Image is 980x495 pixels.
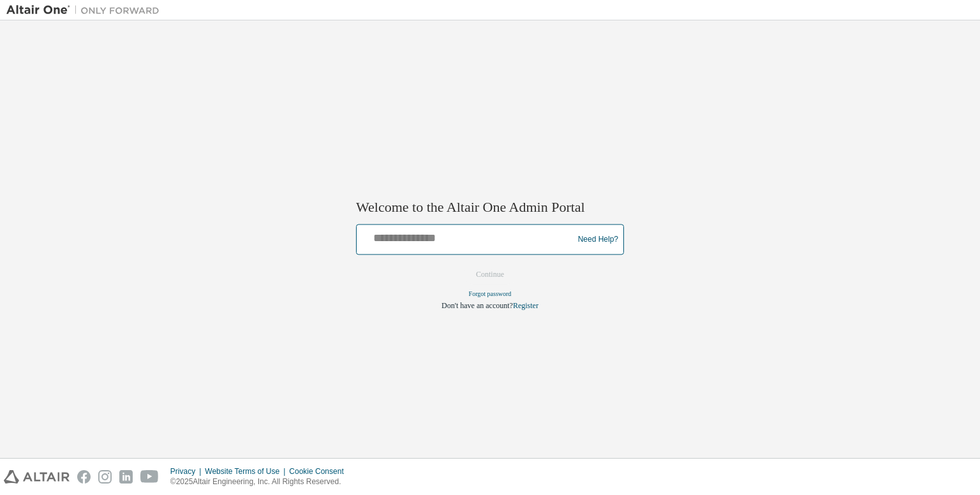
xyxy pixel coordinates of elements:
[4,470,70,484] img: altair_logo.svg
[140,470,159,484] img: youtube.svg
[170,466,205,477] div: Privacy
[77,470,91,484] img: facebook.svg
[119,470,133,484] img: linkedin.svg
[513,302,538,311] a: Register
[442,302,513,311] span: Don't have an account?
[578,239,618,240] a: Need Help?
[6,4,166,17] img: Altair One
[205,466,289,477] div: Website Terms of Use
[98,470,112,484] img: instagram.svg
[289,466,351,477] div: Cookie Consent
[356,198,624,216] h2: Welcome to the Altair One Admin Portal
[469,291,512,298] a: Forgot password
[170,477,352,487] p: © 2025 Altair Engineering, Inc. All Rights Reserved.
